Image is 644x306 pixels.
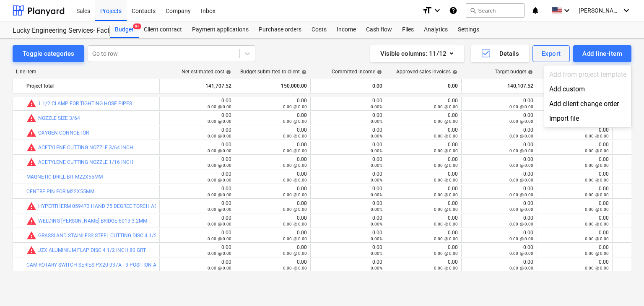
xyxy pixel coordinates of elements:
[544,111,631,126] div: Import file
[13,69,159,75] div: Line-item
[544,82,631,96] div: Add custom
[544,67,631,82] div: Add from project template
[602,266,644,306] iframe: Chat Widget
[26,79,156,93] div: Project total
[544,96,631,111] div: Add client change order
